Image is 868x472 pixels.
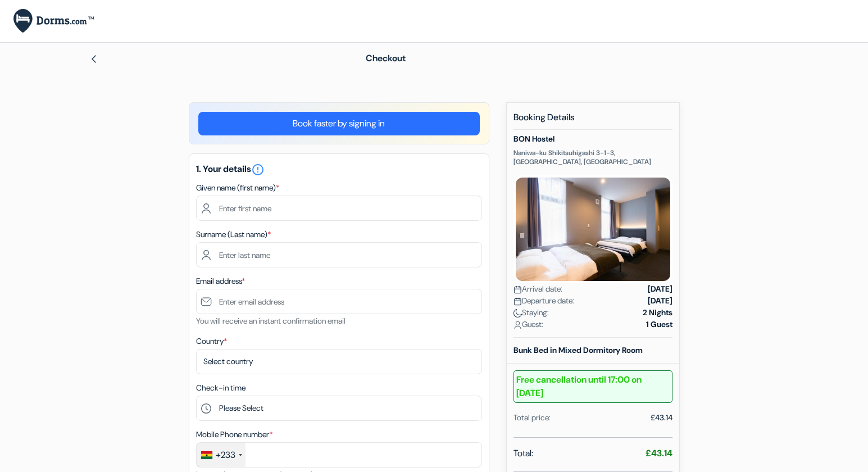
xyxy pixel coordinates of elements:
small: You will receive an instant confirmation email [196,316,346,326]
label: Given name (first name) [196,182,279,194]
span: Checkout [366,52,406,64]
img: calendar.svg [513,297,522,306]
img: calendar.svg [513,285,522,294]
b: Bunk Bed in Mixed Dormitory Room [513,345,643,355]
img: user_icon.svg [513,321,522,329]
h5: Booking Details [513,112,672,130]
input: Enter last name [196,242,482,267]
input: Enter first name [196,196,482,221]
label: Mobile Phone number [196,429,272,441]
span: Departure date: [513,295,574,307]
label: Country [196,335,227,347]
h5: BON Hostel [513,134,672,144]
label: Email address [196,275,245,287]
a: error_outline [251,163,265,175]
span: Staying: [513,307,549,319]
div: +233 [216,448,235,462]
strong: 2 Nights [643,307,672,319]
h5: 1. Your details [196,163,482,176]
p: Naniwa-ku Shikitsuhigashi 3-1-3, [GEOGRAPHIC_DATA], [GEOGRAPHIC_DATA] [513,148,672,166]
img: left_arrow.svg [89,55,98,63]
span: Arrival date: [513,283,562,295]
label: Check-in time [196,382,246,394]
a: Book faster by signing in [198,112,480,135]
div: £43.14 [651,412,672,424]
img: moon.svg [513,309,522,317]
strong: [DATE] [648,283,672,295]
input: Enter email address [196,289,482,314]
span: Guest: [513,319,543,330]
label: Surname (Last name) [196,229,271,240]
img: Dorms.com [13,9,94,33]
b: Free cancellation until 17:00 on [DATE] [513,370,672,403]
strong: [DATE] [648,295,672,307]
div: Total price: [513,412,551,424]
strong: £43.14 [646,447,672,459]
i: error_outline [251,163,265,176]
div: Ghana (Gaana): +233 [197,443,246,467]
strong: 1 Guest [646,319,672,330]
span: Total: [513,447,533,460]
